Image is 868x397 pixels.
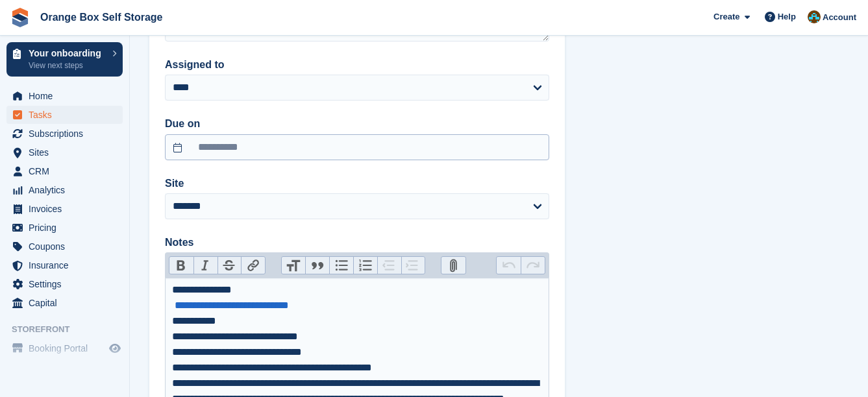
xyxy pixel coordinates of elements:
[808,10,821,23] img: Mike
[35,6,168,28] a: Orange Box Self Storage
[6,200,123,218] a: menu
[165,57,549,73] label: Assigned to
[377,257,401,274] button: Decrease Level
[29,106,106,124] span: Tasks
[165,176,549,191] label: Site
[713,10,739,23] span: Create
[29,87,106,105] span: Home
[29,181,106,199] span: Analytics
[6,87,123,105] a: menu
[165,116,549,132] label: Due on
[10,8,30,27] img: stora-icon-8386f47178a22dfd0bd8f6a31ec36ba5ce8667c1dd55bd0f319d3a0aa187defe.svg
[6,219,123,237] a: menu
[29,339,106,357] span: Booking Portal
[217,257,242,274] button: Strikethrough
[353,257,377,274] button: Numbers
[6,256,123,274] a: menu
[497,257,521,274] button: Undo
[329,257,353,274] button: Bullets
[29,143,106,162] span: Sites
[778,10,796,23] span: Help
[401,257,425,274] button: Increase Level
[29,200,106,218] span: Invoices
[305,257,329,274] button: Quote
[6,181,123,199] a: menu
[6,237,123,256] a: menu
[6,125,123,143] a: menu
[29,125,106,143] span: Subscriptions
[107,341,123,356] a: Preview store
[241,257,265,274] button: Link
[29,162,106,180] span: CRM
[12,323,129,336] span: Storefront
[6,143,123,162] a: menu
[6,42,123,77] a: Your onboarding View next steps
[169,257,193,274] button: Bold
[6,162,123,180] a: menu
[6,106,123,124] a: menu
[165,235,549,250] label: Notes
[29,275,106,293] span: Settings
[521,257,545,274] button: Redo
[29,256,106,274] span: Insurance
[282,257,306,274] button: Heading
[6,275,123,293] a: menu
[29,294,106,312] span: Capital
[29,237,106,256] span: Coupons
[193,257,217,274] button: Italic
[29,219,106,237] span: Pricing
[823,11,856,24] span: Account
[29,49,106,58] p: Your onboarding
[6,294,123,312] a: menu
[441,257,465,274] button: Attach Files
[29,60,106,71] p: View next steps
[6,339,123,357] a: menu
